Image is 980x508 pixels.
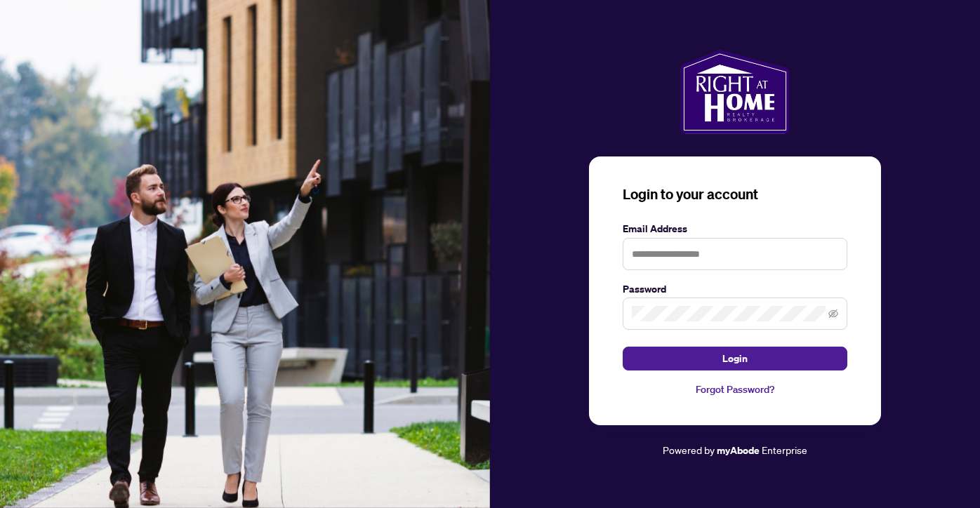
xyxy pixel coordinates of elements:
[828,309,838,319] span: eye-invisible
[623,221,847,236] label: Email Address
[722,347,748,370] span: Login
[762,443,807,456] span: Enterprise
[623,347,847,370] button: Login
[623,281,847,297] label: Password
[680,50,789,134] img: ma-logo
[717,443,760,458] a: myAbode
[663,443,715,456] span: Powered by
[623,185,847,204] h3: Login to your account
[623,382,847,397] a: Forgot Password?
